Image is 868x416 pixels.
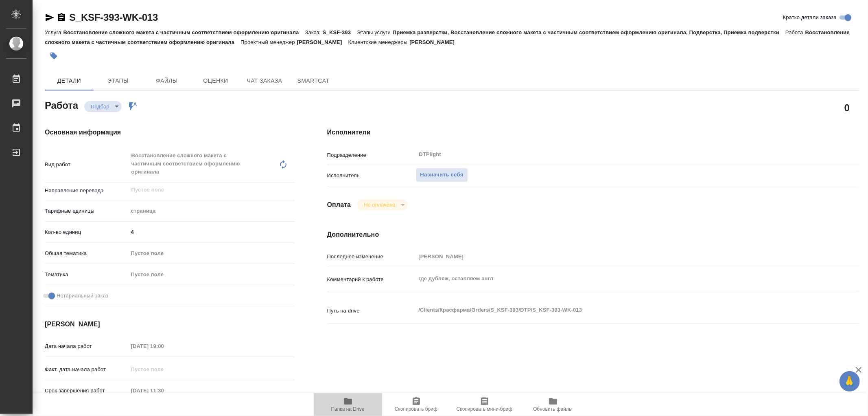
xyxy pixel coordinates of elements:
[57,13,66,22] button: Скопировать ссылку
[50,76,89,86] span: Детали
[327,253,416,261] p: Последнее изменение
[45,13,55,22] button: Скопировать ссылку для ЯМессенджера
[88,103,112,110] button: Подбор
[147,76,186,86] span: Файлы
[128,385,199,396] input: Пустое поле
[128,247,295,260] div: Пустое поле
[361,201,398,208] button: Не оплачена
[840,371,860,392] button: 🙏
[45,97,78,112] h2: Работа
[327,172,416,180] p: Исполнитель
[57,292,108,300] span: Нотариальный заказ
[128,226,295,238] input: ✎ Введи что-нибудь
[382,393,450,416] button: Скопировать бриф
[45,207,128,215] p: Тарифные единицы
[327,128,859,137] h4: Исполнители
[45,47,63,65] button: Добавить тэг
[327,307,416,315] p: Путь на drive
[416,168,468,182] button: Назначить себя
[294,76,333,86] span: SmartCat
[45,365,128,374] p: Факт. дата начала работ
[331,406,365,412] span: Папка на Drive
[450,393,519,416] button: Скопировать мини-бриф
[393,29,785,35] p: Приемка разверстки, Восстановление сложного макета с частичным соответствием оформлению оригинала...
[98,76,138,86] span: Этапы
[327,151,416,159] p: Подразделение
[420,170,464,180] span: Назначить себя
[45,249,128,258] p: Общая тематика
[395,406,437,412] span: Скопировать бриф
[314,393,382,416] button: Папка на Drive
[785,29,805,35] p: Работа
[416,303,815,317] textarea: /Clients/Красфарма/Orders/S_KSF-393/DTP/S_KSF-393-WK-013
[348,39,410,45] p: Клиентские менеджеры
[45,342,128,350] p: Дата начала работ
[131,271,285,279] div: Пустое поле
[297,39,348,45] p: [PERSON_NAME]
[45,271,128,279] p: Тематика
[128,204,295,218] div: страница
[416,272,815,286] textarea: где дубляж, оставляем англ
[45,128,295,137] h4: Основная информация
[416,251,815,262] input: Пустое поле
[844,101,850,114] h2: 0
[45,387,128,395] p: Срок завершения работ
[305,29,323,35] p: Заказ:
[245,76,284,86] span: Чат заказа
[241,39,297,45] p: Проектный менеджер
[45,228,128,236] p: Кол-во единиц
[45,161,128,169] p: Вид работ
[357,199,407,210] div: Подбор
[128,340,199,352] input: Пустое поле
[63,29,305,35] p: Восстановление сложного макета с частичным соответствием оформлению оригинала
[45,319,295,329] h4: [PERSON_NAME]
[843,373,857,390] span: 🙏
[69,12,158,23] a: S_KSF-393-WK-013
[84,101,122,112] div: Подбор
[45,187,128,195] p: Направление перевода
[45,29,63,35] p: Услуга
[327,275,416,284] p: Комментарий к работе
[128,268,295,282] div: Пустое поле
[519,393,587,416] button: Обновить файлы
[409,39,461,45] p: [PERSON_NAME]
[131,185,275,195] input: Пустое поле
[131,249,285,258] div: Пустое поле
[357,29,393,35] p: Этапы услуги
[327,200,351,210] h4: Оплата
[327,230,859,240] h4: Дополнительно
[783,13,837,22] span: Кратко детали заказа
[457,406,512,412] span: Скопировать мини-бриф
[128,363,199,375] input: Пустое поле
[323,29,357,35] p: S_KSF-393
[196,76,235,86] span: Оценки
[533,406,573,412] span: Обновить файлы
